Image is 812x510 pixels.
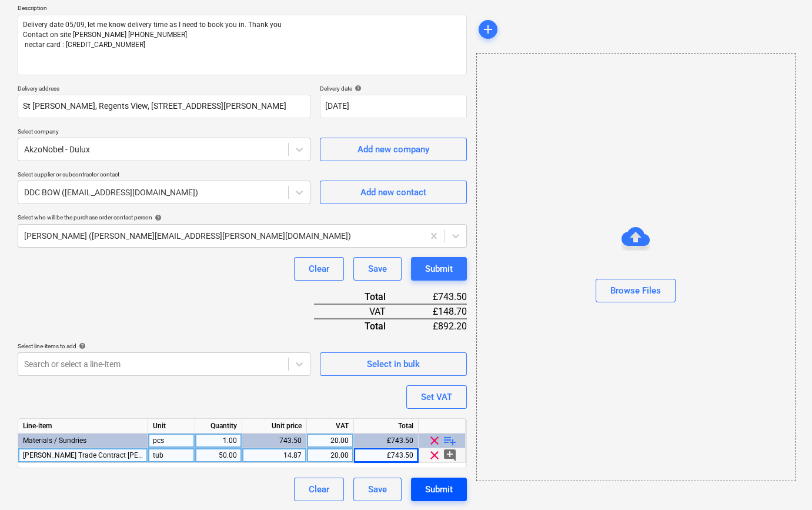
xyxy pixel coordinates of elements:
div: Total [314,319,405,333]
span: help [76,342,86,349]
p: Select company [18,128,310,138]
button: Set VAT [406,385,467,409]
p: Description [18,4,467,14]
div: 14.87 [247,448,302,463]
div: 50.00 [200,448,237,463]
div: £743.50 [354,448,419,463]
div: Save [368,261,387,276]
input: Delivery address [18,95,310,118]
button: Clear [294,257,344,281]
div: VAT [314,304,405,319]
div: VAT [307,419,354,434]
div: £892.20 [405,319,467,333]
div: 1.00 [200,434,237,448]
p: Select supplier or subcontractor contact [18,171,310,181]
div: Quantity [195,419,242,434]
div: £743.50 [354,434,419,448]
span: Materials / Sundries [23,436,86,445]
button: Browse Files [596,279,676,302]
div: Save [368,482,387,497]
button: Submit [411,478,467,501]
div: 20.00 [312,448,349,463]
div: Submit [425,261,453,276]
button: Save [353,257,402,281]
span: add [481,22,495,36]
div: Browse Files [476,53,796,481]
div: Browse Files [610,283,661,298]
button: Select in bulk [320,352,467,376]
div: Select line-items to add [18,342,310,350]
div: Line-item [18,419,148,434]
div: £148.70 [405,304,467,319]
div: Select in bulk [367,356,420,372]
div: pcs [148,434,195,448]
div: Total [354,419,419,434]
div: £743.50 [405,290,467,304]
button: Clear [294,478,344,501]
div: 20.00 [312,434,349,448]
p: Delivery address [18,85,310,95]
button: Submit [411,257,467,281]
iframe: Chat Widget [753,454,812,510]
button: Save [353,478,402,501]
span: clear [427,448,442,462]
div: 743.50 [247,434,302,448]
span: help [152,214,162,221]
div: Total [314,290,405,304]
span: clear [427,434,442,448]
span: Armstead Trade Contract Matt White 10L [23,451,195,459]
button: Add new contact [320,181,467,204]
div: tub [148,448,195,463]
div: Clear [309,261,329,276]
div: Add new company [357,142,429,157]
span: add_comment [443,448,457,462]
textarea: Delivery date 05/09, let me know delivery time as I need to book you in. Thank you Contact on sit... [18,15,467,75]
div: Set VAT [421,389,452,405]
div: Add new contact [360,185,426,200]
div: Unit price [242,419,307,434]
div: Delivery date [320,85,467,92]
div: Select who will be the purchase order contact person [18,214,467,221]
span: playlist_add [443,434,457,448]
div: Unit [148,419,195,434]
button: Add new company [320,138,467,161]
div: Submit [425,482,453,497]
input: Delivery date not specified [320,95,467,118]
div: Clear [309,482,329,497]
span: help [352,85,362,92]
